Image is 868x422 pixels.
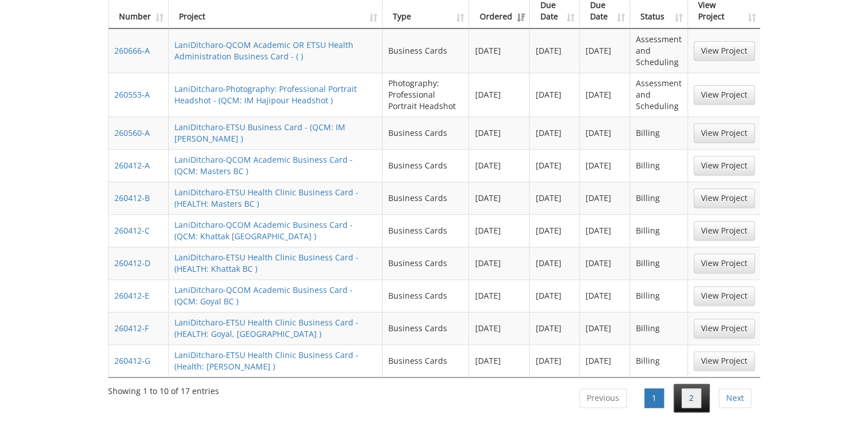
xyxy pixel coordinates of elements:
td: [DATE] [469,116,529,149]
td: [DATE] [529,73,580,116]
td: Business Cards [383,279,469,312]
a: 260412-D [114,258,150,268]
td: [DATE] [469,312,529,344]
a: LaniDitcharo-ETSU Health Clinic Business Card - (HEALTH: Goyal, [GEOGRAPHIC_DATA] ) [174,317,359,339]
td: Billing [630,279,688,312]
td: [DATE] [580,247,630,279]
td: Business Cards [383,182,469,214]
td: [DATE] [529,312,580,344]
td: Business Cards [383,247,469,279]
a: LaniDitcharo-QCOM Academic Business Card - (QCM: Goyal BC ) [174,284,353,307]
td: Billing [630,247,688,279]
td: [DATE] [580,29,630,73]
td: [DATE] [529,344,580,377]
a: View Project [694,41,755,61]
a: LaniDitcharo-QCOM Academic OR ETSU Health Administration Business Card - ( ) [174,39,353,62]
a: 260412-B [114,192,150,203]
a: LaniDitcharo-ETSU Health Clinic Business Card - (HEALTH: Khattak BC ) [174,252,359,274]
td: Assessment and Scheduling [630,29,688,73]
td: [DATE] [469,149,529,182]
a: LaniDitcharo-QCOM Academic Business Card - (QCM: Khattak [GEOGRAPHIC_DATA] ) [174,219,353,242]
a: View Project [694,221,755,240]
a: Previous [579,388,627,408]
td: [DATE] [580,182,630,214]
td: [DATE] [469,182,529,214]
td: Business Cards [383,214,469,247]
a: View Project [694,156,755,175]
a: LaniDitcharo-ETSU Health Clinic Business Card - (HEALTH: Masters BC ) [174,187,359,209]
a: 260412-C [114,225,150,236]
td: Business Cards [383,149,469,182]
a: LaniDitcharo-Photography: Professional Portrait Headshot - (QCM: IM Hajipour Headshot ) [174,83,357,106]
td: [DATE] [469,247,529,279]
a: LaniDitcharo-QCOM Academic Business Card - (QCM: Masters BC ) [174,154,353,176]
td: Business Cards [383,29,469,73]
a: View Project [694,188,755,208]
td: [DATE] [469,279,529,312]
a: View Project [694,319,755,338]
td: Billing [630,214,688,247]
td: Billing [630,116,688,149]
td: [DATE] [580,312,630,344]
a: 260553-A [114,89,150,100]
td: Business Cards [383,344,469,377]
td: Billing [630,182,688,214]
td: Business Cards [383,116,469,149]
td: [DATE] [529,29,580,73]
td: [DATE] [529,279,580,312]
a: View Project [694,351,755,371]
td: [DATE] [469,214,529,247]
a: 260412-A [114,160,150,171]
a: 260412-F [114,323,149,333]
td: [DATE] [580,149,630,182]
td: [DATE] [529,214,580,247]
a: 260412-G [114,355,150,366]
a: 260412-E [114,290,149,301]
td: Billing [630,344,688,377]
td: [DATE] [529,149,580,182]
td: [DATE] [469,73,529,116]
td: [DATE] [580,73,630,116]
td: [DATE] [580,116,630,149]
td: Business Cards [383,312,469,344]
a: View Project [694,286,755,306]
a: 2 [682,388,701,408]
td: Billing [630,312,688,344]
td: Assessment and Scheduling [630,73,688,116]
a: 260666-A [114,45,150,56]
td: [DATE] [580,344,630,377]
div: Showing 1 to 10 of 17 entries [108,381,219,397]
td: [DATE] [529,182,580,214]
td: [DATE] [469,344,529,377]
a: 1 [644,388,664,408]
td: [DATE] [529,116,580,149]
td: [DATE] [580,214,630,247]
a: View Project [694,123,755,143]
td: [DATE] [469,29,529,73]
a: View Project [694,254,755,273]
a: Next [719,388,751,408]
a: View Project [694,85,755,105]
a: LaniDitcharo-ETSU Health Clinic Business Card - (Health: [PERSON_NAME] ) [174,349,359,372]
td: [DATE] [529,247,580,279]
a: 260560-A [114,127,150,138]
a: LaniDitcharo-ETSU Business Card - (QCM: IM [PERSON_NAME] ) [174,122,345,144]
td: [DATE] [580,279,630,312]
td: Photography: Professional Portrait Headshot [383,73,469,116]
td: Billing [630,149,688,182]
